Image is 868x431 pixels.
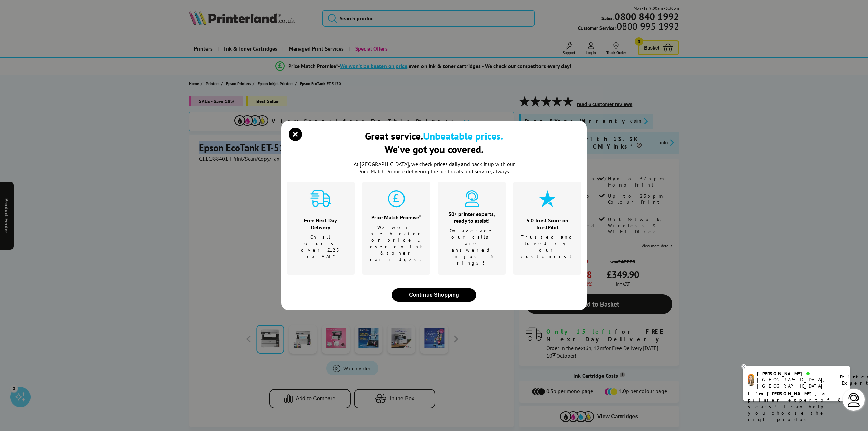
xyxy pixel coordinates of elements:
[423,129,503,142] b: Unbeatable prices.
[447,228,497,266] p: On average our calls are answered in just 3 rings!
[748,374,754,386] img: amy-livechat.png
[290,129,300,139] button: close modal
[847,393,861,407] img: user-headset-light.svg
[295,217,346,231] div: Free Next Day Delivery
[447,211,497,224] div: 30+ printer experts, ready to assist!
[392,288,476,302] button: close modal
[349,161,519,175] p: At [GEOGRAPHIC_DATA], we check prices daily and back it up with our Price Match Promise deliverin...
[521,217,574,231] div: 5.0 Trust Score on TrustPilot
[748,391,827,403] b: I'm [PERSON_NAME], a printer expert
[748,391,845,423] p: of 8 years! I can help you choose the right product
[521,234,574,260] p: Trusted and loved by our customers!
[757,371,831,377] div: [PERSON_NAME]
[295,234,346,260] p: On all orders over £125 ex VAT*
[370,224,423,263] p: We won't be beaten on price …even on ink & toner cartridges.
[370,214,423,221] div: Price Match Promise*
[757,377,831,389] div: [GEOGRAPHIC_DATA], [GEOGRAPHIC_DATA]
[365,129,503,156] div: Great service. We've got you covered.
